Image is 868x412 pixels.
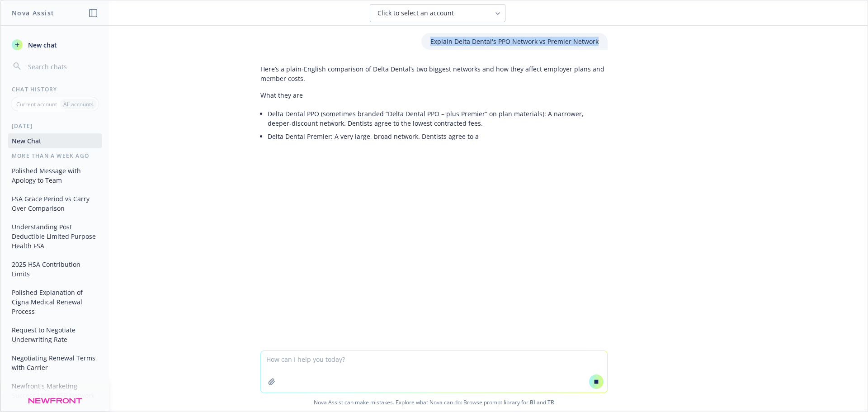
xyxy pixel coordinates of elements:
[1,85,109,93] div: Chat History
[530,398,535,406] a: BI
[430,37,599,46] p: Explain Delta Dental's PPO Network vs Premier Network
[63,100,94,108] p: All accounts
[547,398,554,406] a: TR
[8,285,102,319] button: Polished Explanation of Cigna Medical Renewal Process
[26,60,98,73] input: Search chats
[26,40,57,50] span: New chat
[8,350,102,375] button: Negotiating Renewal Terms with Carrier
[1,122,109,130] div: [DATE]
[1,152,109,160] div: More than a week ago
[4,393,864,412] span: Nova Assist can make mistakes. Explore what Nova can do: Browse prompt library for and
[8,257,102,281] button: 2025 HSA Contribution Limits
[8,133,102,148] button: New Chat
[377,9,454,18] span: Click to select an account
[8,322,102,347] button: Request to Negotiate Underwriting Rate
[8,37,102,53] button: New chat
[16,100,57,108] p: Current account
[268,130,608,143] li: Delta Dental Premier: A very large, broad network. Dentists agree to a
[8,191,102,216] button: FSA Grace Period vs Carry Over Comparison
[8,163,102,188] button: Polished Message with Apology to Team
[8,379,102,403] button: Newfront's Marketing Success Using VSP Network
[268,107,608,130] li: Delta Dental PPO (sometimes branded “Delta Dental PPO – plus Premier” on plan materials): A narro...
[12,8,54,18] h1: Nova Assist
[370,4,505,22] button: Click to select an account
[260,90,608,100] p: What they are
[260,64,608,83] p: Here’s a plain‑English comparison of Delta Dental’s two biggest networks and how they affect empl...
[8,219,102,253] button: Understanding Post Deductible Limited Purpose Health FSA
